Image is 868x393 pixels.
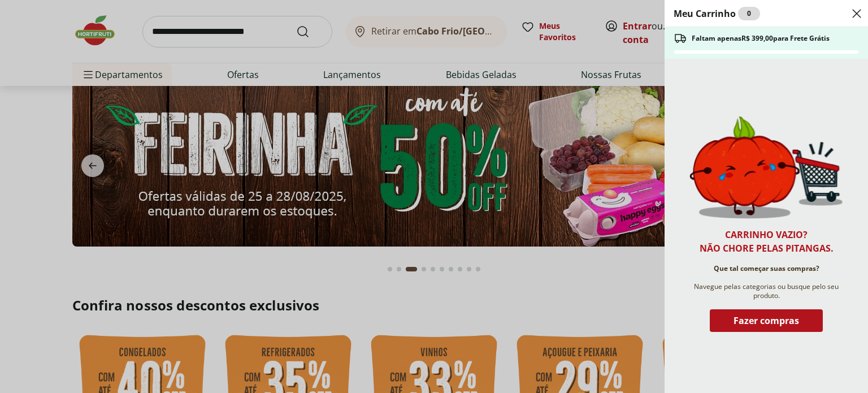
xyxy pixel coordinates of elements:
span: Navegue pelas categorias ou busque pelo seu produto. [689,282,843,300]
h2: Meu Carrinho [674,7,760,20]
span: Faltam apenas R$ 399,00 para Frete Grátis [692,34,830,43]
img: Carrinho vazio [689,116,843,219]
span: Fazer compras [734,316,799,325]
h2: Carrinho vazio? Não chore pelas pitangas. [700,228,834,255]
div: 0 [738,7,760,20]
span: Que tal começar suas compras? [714,264,819,273]
button: Fazer compras [710,309,823,336]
